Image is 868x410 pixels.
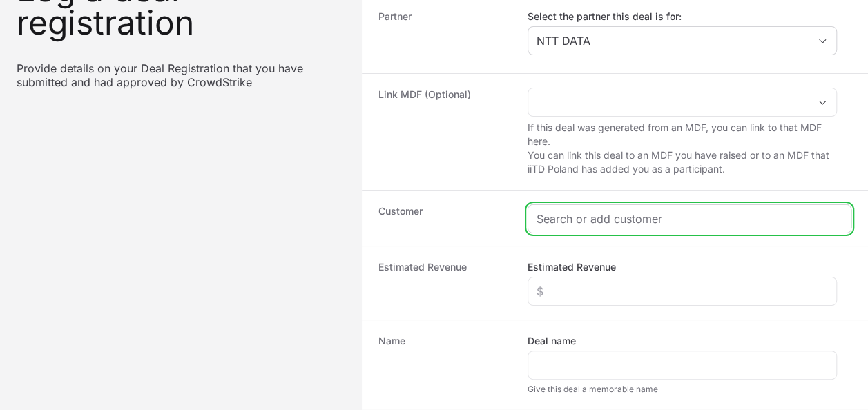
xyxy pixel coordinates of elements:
dt: Link MDF (Optional) [378,88,511,176]
div: Open [809,88,836,116]
dt: Estimated Revenue [378,260,511,306]
p: If this deal was generated from an MDF, you can link to that MDF here. You can link this deal to ... [528,121,837,176]
input: $ [537,283,828,300]
label: Select the partner this deal is for: [528,10,837,23]
dt: Partner [378,10,511,59]
label: Estimated Revenue [528,260,616,274]
label: Deal name [528,334,576,348]
dt: Customer [378,204,511,232]
dt: Name [378,334,511,395]
input: Search or add customer [537,211,842,227]
div: Open [809,27,836,55]
div: Give this deal a memorable name [528,384,837,395]
p: Provide details on your Deal Registration that you have submitted and had approved by CrowdStrike [17,61,345,89]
